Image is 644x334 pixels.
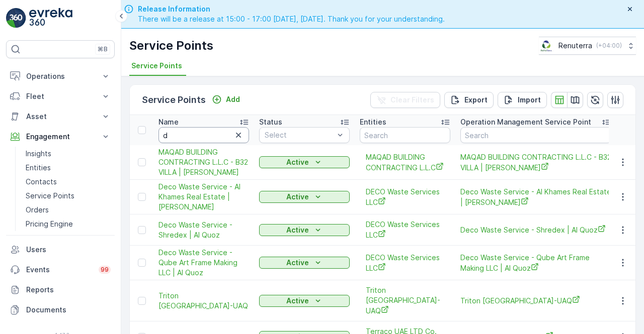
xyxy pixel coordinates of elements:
[208,93,244,105] button: Add
[444,92,494,108] button: Export
[29,8,72,28] img: logo_light-DOdMpM7g.png
[390,95,434,105] p: Clear Filters
[131,61,182,71] span: Service Points
[460,117,591,127] p: Operation Management Service Point
[460,187,611,207] span: Deco Waste Service - Al Khames Real Estate | [PERSON_NAME]
[460,127,611,143] input: Search
[26,132,95,142] p: Engagement
[158,182,249,212] a: Deco Waste Service - Al Khames Real Estate | Al Raffa
[286,192,309,202] p: Active
[460,225,611,235] a: Deco Waste Service - Shredex | Al Quoz
[158,248,249,278] a: Deco Waste Service - Qube Art Frame Making LLC | Al Quoz
[26,219,73,229] p: Pricing Engine
[366,219,444,240] a: DECO Waste Services LLC
[26,265,93,275] p: Events
[158,182,249,212] span: Deco Waste Service - Al Khames Real Estate | [PERSON_NAME]
[366,187,444,207] a: DECO Waste Services LLC
[460,253,611,273] a: Deco Waste Service - Qube Art Frame Making LLC | Al Quoz
[259,117,282,127] p: Status
[6,8,26,28] img: logo
[158,291,249,311] a: Triton Middle East-UAQ
[286,258,309,268] p: Active
[6,280,115,300] a: Reports
[26,91,95,101] p: Fleet
[158,220,249,240] a: Deco Waste Service - Shredex | Al Quoz
[360,127,450,143] input: Search
[366,152,444,173] a: MAQAD BUILDING CONTRACTING L.L.C
[26,149,51,159] p: Insights
[360,117,386,127] p: Entities
[158,147,249,177] span: MAQAD BUILDING CONTRACTING L.L.C - B32 VILLA | [PERSON_NAME]
[138,297,146,305] div: Toggle Row Selected
[138,158,146,166] div: Toggle Row Selected
[366,253,444,273] a: DECO Waste Services LLC
[26,205,49,215] p: Orders
[138,259,146,267] div: Toggle Row Selected
[26,112,95,122] p: Asset
[539,40,554,51] img: Screenshot_2024-07-26_at_13.33.01.png
[138,4,445,14] span: Release Information
[101,266,109,274] p: 99
[286,296,309,306] p: Active
[259,224,350,236] button: Active
[6,66,115,86] button: Operations
[370,92,440,108] button: Clear Filters
[26,245,111,255] p: Users
[366,285,444,316] a: Triton Middle East-UAQ
[259,156,350,168] button: Active
[596,42,622,50] p: ( +04:00 )
[518,95,541,105] p: Import
[259,191,350,203] button: Active
[6,86,115,106] button: Fleet
[98,45,108,53] p: ⌘B
[498,92,547,108] button: Import
[6,260,115,280] a: Events99
[558,41,592,51] p: Renuterra
[138,226,146,234] div: Toggle Row Selected
[26,71,95,81] p: Operations
[26,163,51,173] p: Entities
[22,147,115,161] a: Insights
[226,94,240,104] p: Add
[158,117,179,127] p: Name
[286,225,309,235] p: Active
[259,257,350,269] button: Active
[286,157,309,167] p: Active
[138,14,445,24] span: There will be a release at 15:00 - 17:00 [DATE], [DATE]. Thank you for your understanding.
[22,203,115,217] a: Orders
[26,177,57,187] p: Contacts
[129,38,213,54] p: Service Points
[460,295,611,306] a: Triton Middle East-UAQ
[460,295,611,306] span: Triton [GEOGRAPHIC_DATA]-UAQ
[22,175,115,189] a: Contacts
[6,127,115,147] button: Engagement
[366,285,444,316] span: Triton [GEOGRAPHIC_DATA]-UAQ
[158,291,249,311] span: Triton [GEOGRAPHIC_DATA]-UAQ
[22,161,115,175] a: Entities
[259,295,350,307] button: Active
[22,217,115,231] a: Pricing Engine
[539,37,636,55] button: Renuterra(+04:00)
[265,130,334,140] p: Select
[460,187,611,207] a: Deco Waste Service - Al Khames Real Estate | Al Raffa
[460,152,611,173] a: MAQAD BUILDING CONTRACTING L.L.C - B32 VILLA | LAMER
[6,106,115,127] button: Asset
[6,240,115,260] a: Users
[142,93,206,107] p: Service Points
[26,285,111,295] p: Reports
[158,127,249,143] input: Search
[22,189,115,203] a: Service Points
[138,193,146,201] div: Toggle Row Selected
[26,305,111,315] p: Documents
[6,300,115,320] a: Documents
[158,147,249,177] a: MAQAD BUILDING CONTRACTING L.L.C - B32 VILLA | LAMER
[460,152,611,173] span: MAQAD BUILDING CONTRACTING L.L.C - B32 VILLA | [PERSON_NAME]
